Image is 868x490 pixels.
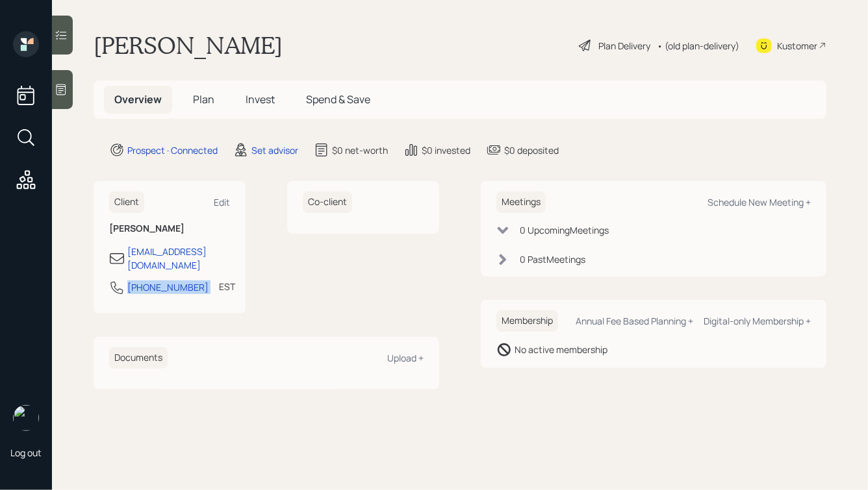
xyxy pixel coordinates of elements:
h6: Documents [109,347,168,369]
div: No active membership [515,343,607,356]
div: Edit [214,196,230,208]
h6: Membership [496,310,558,332]
div: $0 deposited [504,143,559,157]
div: $0 invested [422,143,470,157]
span: Spend & Save [306,92,370,106]
div: [EMAIL_ADDRESS][DOMAIN_NAME] [127,245,230,272]
h1: [PERSON_NAME] [94,31,283,60]
div: [PHONE_NUMBER] [127,280,209,294]
div: Schedule New Meeting + [708,196,811,208]
h6: [PERSON_NAME] [109,223,230,234]
h6: Client [109,191,144,213]
h6: Co-client [303,191,352,213]
div: 0 Past Meeting s [520,252,585,266]
span: Overview [114,92,162,106]
div: Upload + [387,352,424,364]
div: $0 net-worth [332,143,388,157]
div: Kustomer [777,39,817,53]
div: 0 Upcoming Meeting s [520,223,609,237]
img: hunter_neumayer.jpg [13,405,39,431]
span: Invest [246,92,275,106]
div: Digital-only Membership + [704,315,811,327]
div: EST [219,280,235,293]
div: Annual Fee Based Planning + [576,315,693,327]
span: Plan [193,92,214,106]
div: Set advisor [251,143,298,157]
div: • (old plan-delivery) [657,39,739,53]
div: Plan Delivery [598,39,650,53]
h6: Meetings [496,191,546,213]
div: Prospect · Connected [127,143,218,157]
div: Log out [10,447,42,459]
